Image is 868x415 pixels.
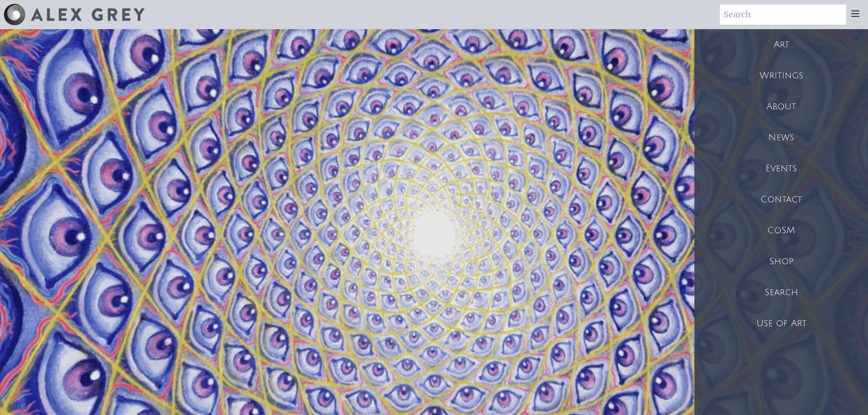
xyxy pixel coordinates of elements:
a: CoSM [694,215,868,246]
a: Use of Art [694,308,868,339]
a: Writings [694,60,868,91]
a: Search [694,277,868,308]
a: Shop [694,246,868,277]
a: Events [694,153,868,184]
input: Search [720,5,846,25]
a: Contact [694,184,868,215]
a: News [694,122,868,153]
a: About [694,91,868,122]
a: Art [694,29,868,60]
